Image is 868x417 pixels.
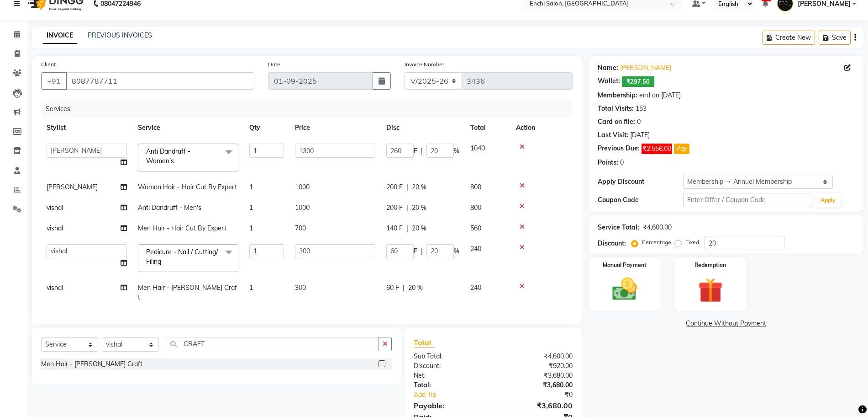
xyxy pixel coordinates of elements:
[386,182,403,192] span: 200 F
[132,118,244,138] th: Service
[66,72,254,90] input: Search by Name/Mobile/Email/Code
[138,203,201,212] span: Anti Dandruff - Men's
[763,31,815,45] button: Create New
[407,380,493,390] div: Total:
[590,319,862,328] a: Continue Without Payment
[598,117,635,127] div: Card on file:
[598,130,628,140] div: Last Visit:
[642,144,672,154] span: ₹2,556.00
[470,224,481,232] span: 560
[685,238,699,246] label: Fixed
[683,193,811,207] input: Enter Offer / Coupon Code
[622,76,654,87] span: ₹297.50
[41,72,67,90] button: +91
[138,183,237,191] span: Woman Hair - Hair Cut By Expert
[407,352,493,361] div: Sub Total:
[295,183,310,191] span: 1000
[295,224,306,232] span: 700
[405,60,444,69] label: Invoice Number
[47,224,63,232] span: vishal
[598,177,683,187] div: Apply Discount
[47,203,63,212] span: vishal
[510,118,573,138] th: Action
[636,104,647,113] div: 153
[493,371,579,380] div: ₹3,680.00
[598,76,620,87] div: Wallet:
[493,380,579,390] div: ₹3,680.00
[639,91,681,100] div: end on [DATE]
[407,390,508,400] a: Add Tip
[406,224,408,233] span: |
[166,337,379,351] input: Search or Scan
[174,157,178,165] a: x
[470,245,481,253] span: 240
[470,183,481,191] span: 800
[598,195,683,205] div: Coupon Code
[41,60,56,69] label: Client
[598,91,637,100] div: Membership:
[421,246,423,256] span: |
[815,193,841,207] button: Apply
[138,283,237,301] span: Men Hair - [PERSON_NAME] Craft
[643,223,672,232] div: ₹4,600.00
[598,63,618,73] div: Name:
[642,238,671,246] label: Percentage
[249,183,253,191] span: 1
[598,158,618,167] div: Points:
[414,146,417,156] span: F
[42,101,579,118] div: Services
[598,239,626,248] div: Discount:
[47,283,63,292] span: vishal
[406,182,408,192] span: |
[819,31,851,45] button: Save
[620,63,671,73] a: [PERSON_NAME]
[493,352,579,361] div: ₹4,600.00
[637,117,641,127] div: 0
[454,246,459,256] span: %
[407,361,493,371] div: Discount:
[406,203,408,213] span: |
[454,146,459,156] span: %
[598,144,640,154] div: Previous Due:
[630,130,650,140] div: [DATE]
[470,144,485,152] span: 1040
[603,261,647,269] label: Manual Payment
[268,60,280,69] label: Date
[249,224,253,232] span: 1
[598,104,634,113] div: Total Visits:
[295,283,306,292] span: 300
[381,118,465,138] th: Disc
[386,203,403,213] span: 200 F
[47,183,98,191] span: [PERSON_NAME]
[386,283,399,293] span: 60 F
[493,400,579,411] div: ₹3,680.00
[295,203,310,212] span: 1000
[407,371,493,380] div: Net:
[244,118,289,138] th: Qty
[470,203,481,212] span: 800
[161,257,165,266] a: x
[138,224,226,232] span: Men Hair - Hair Cut By Expert
[41,118,132,138] th: Stylist
[493,361,579,371] div: ₹920.00
[408,283,423,293] span: 20 %
[43,27,77,44] a: INVOICE
[41,359,142,369] div: Men Hair - [PERSON_NAME] Craft
[690,275,731,306] img: _gift.svg
[146,248,218,266] span: Pedicure - Nail / Cutting/ Filing
[88,31,152,39] a: PREVIOUS INVOICES
[412,182,426,192] span: 20 %
[470,283,481,292] span: 240
[403,283,405,293] span: |
[386,224,403,233] span: 140 F
[146,147,190,165] span: Anti Dandruff - Women's
[249,203,253,212] span: 1
[414,246,417,256] span: F
[605,275,645,304] img: _cash.svg
[414,338,435,347] span: Total
[421,146,423,156] span: |
[249,283,253,292] span: 1
[412,203,426,213] span: 20 %
[620,158,624,167] div: 0
[694,261,726,269] label: Redemption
